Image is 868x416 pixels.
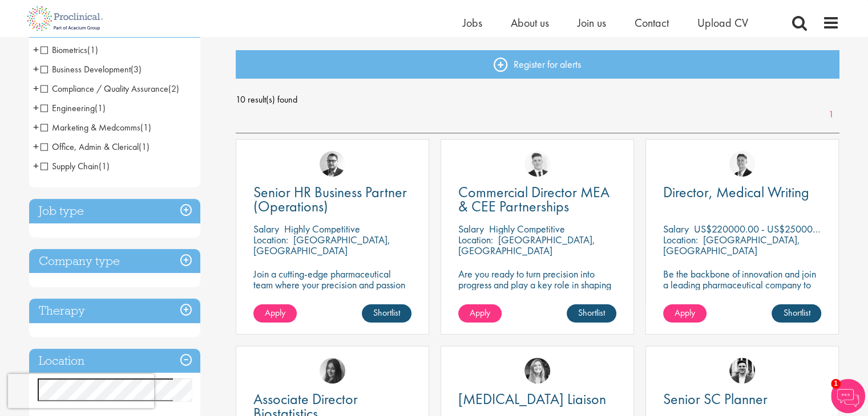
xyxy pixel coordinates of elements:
span: Salary [458,222,484,235]
p: Highly Competitive [489,222,565,235]
span: Apply [675,307,695,319]
span: Salary [663,222,689,235]
a: Shortlist [362,304,411,323]
span: Supply Chain [41,160,110,172]
span: Supply Chain [41,160,99,172]
a: Senior SC Planner [663,392,821,406]
span: Business Development [41,63,142,75]
span: (1) [87,44,98,56]
span: Compliance / Quality Assurance [41,83,168,95]
span: Senior HR Business Partner (Operations) [253,182,407,216]
p: [GEOGRAPHIC_DATA], [GEOGRAPHIC_DATA] [663,233,800,257]
h3: Therapy [29,299,200,323]
p: Be the backbone of innovation and join a leading pharmaceutical company to help keep life-changin... [663,268,821,312]
a: Apply [663,304,706,323]
a: About us [511,15,549,30]
p: Highly Competitive [284,222,360,235]
span: Compliance / Quality Assurance [41,83,179,95]
span: Office, Admin & Clerical [41,141,150,153]
span: Commercial Director MEA & CEE Partnerships [458,182,609,216]
span: Engineering [41,102,95,114]
a: Register for alerts [236,50,839,79]
a: Director, Medical Writing [663,185,821,199]
span: + [33,138,39,155]
span: (1) [95,102,106,114]
span: Apply [470,307,490,319]
img: Heidi Hennigan [320,358,345,384]
span: Location: [458,233,493,246]
span: + [33,60,39,78]
span: [MEDICAL_DATA] Liaison [458,389,606,409]
p: [GEOGRAPHIC_DATA], [GEOGRAPHIC_DATA] [253,233,390,257]
p: [GEOGRAPHIC_DATA], [GEOGRAPHIC_DATA] [458,233,595,257]
a: Apply [458,304,502,323]
span: Location: [253,233,288,246]
span: Salary [253,222,279,235]
span: + [33,119,39,136]
img: Niklas Kaminski [320,151,345,177]
span: (2) [168,83,179,95]
span: (1) [139,141,150,153]
span: + [33,41,39,58]
a: Contact [635,15,669,30]
a: Shortlist [772,304,821,323]
p: Join a cutting-edge pharmaceutical team where your precision and passion for quality will help sh... [253,268,411,312]
span: (1) [99,160,110,172]
h3: Job type [29,199,200,223]
span: 10 result(s) found [236,91,839,108]
a: Apply [253,304,297,323]
span: (1) [140,121,151,133]
a: Senior HR Business Partner (Operations) [253,185,411,214]
a: Commercial Director MEA & CEE Partnerships [458,185,616,214]
span: + [33,80,39,97]
span: Business Development [41,63,131,75]
img: Manon Fuller [524,358,550,384]
a: [MEDICAL_DATA] Liaison [458,392,616,406]
a: Jobs [463,15,482,30]
iframe: reCAPTCHA [8,374,154,408]
span: Apply [265,307,285,319]
a: Upload CV [697,15,748,30]
a: Shortlist [567,304,616,323]
img: Nicolas Daniel [524,151,550,177]
span: 1 [831,379,841,389]
span: Engineering [41,102,106,114]
img: George Watson [729,151,755,177]
h3: Location [29,349,200,373]
a: 1 [823,108,839,121]
span: + [33,157,39,174]
span: Biometrics [41,44,98,56]
a: Join us [578,15,606,30]
span: Office, Admin & Clerical [41,141,139,153]
span: Director, Medical Writing [663,182,809,202]
p: Are you ready to turn precision into progress and play a key role in shaping the future of pharma... [458,268,616,301]
span: Biometrics [41,44,87,56]
span: Marketing & Medcomms [41,121,140,133]
img: Edward Little [729,358,755,384]
h3: Company type [29,249,200,274]
span: + [33,99,39,116]
span: Marketing & Medcomms [41,121,151,133]
span: (3) [131,63,142,75]
span: Location: [663,233,698,246]
span: Senior SC Planner [663,389,768,409]
img: Chatbot [831,379,865,413]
